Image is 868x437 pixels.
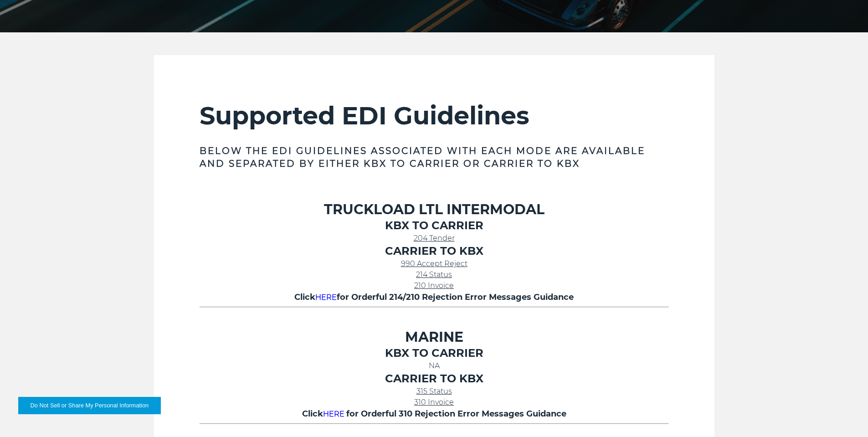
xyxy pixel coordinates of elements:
[416,270,452,279] a: 214 Status
[200,408,669,420] h5: Click for Orderful 310 Rejection Error Messages Guidance
[385,244,483,257] strong: CARRIER TO KBX
[200,329,669,346] h3: MARINE
[385,346,483,360] strong: KBX TO CARRIER
[200,360,669,371] p: NA
[385,372,483,385] strong: CARRIER TO KBX
[414,398,454,406] a: 310 Invoice
[200,144,669,170] h3: Below the EDI Guidelines associated with each mode are available and separated by either KBX to C...
[414,281,454,290] a: 210 Invoice
[416,387,452,396] a: 315 Status
[323,410,346,418] a: HERE
[18,397,161,414] button: Do Not Sell or Share My Personal Information
[200,101,669,131] h2: Supported EDI Guidelines
[200,201,669,218] h3: TRUCKLOAD LTL INTERMODAL
[315,293,337,302] a: HERE
[401,259,467,268] a: 990 Accept Reject
[323,410,344,418] span: HERE
[200,291,669,303] h5: Click for Orderful 214/210 Rejection Error Messages Guidance
[385,219,483,232] strong: KBX TO CARRIER
[414,234,455,242] a: 204 Tender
